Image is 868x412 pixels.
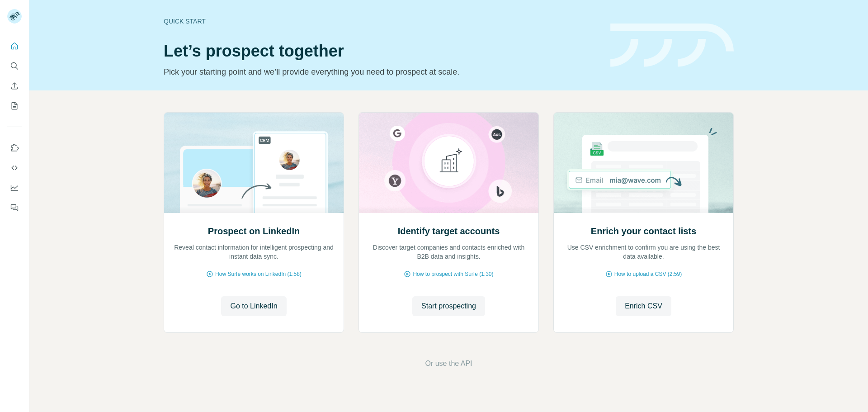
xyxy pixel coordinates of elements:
h2: Enrich your contact lists [591,225,696,237]
button: Enrich CSV [616,296,671,316]
span: Start prospecting [421,301,476,312]
button: Enrich CSV [7,78,22,94]
button: Use Surfe on LinkedIn [7,140,22,156]
button: Go to LinkedIn [221,296,286,316]
button: Or use the API [425,358,472,369]
span: How to upload a CSV (2:59) [614,270,682,278]
h2: Identify target accounts [398,225,500,237]
button: Search [7,58,22,74]
img: Enrich your contact lists [553,113,734,213]
p: Reveal contact information for intelligent prospecting and instant data sync. [173,243,335,261]
img: banner [610,24,734,67]
p: Discover target companies and contacts enriched with B2B data and insights. [368,243,529,261]
button: Quick start [7,38,22,54]
h2: Prospect on LinkedIn [208,225,300,237]
button: Use Surfe API [7,160,22,176]
h1: Let’s prospect together [164,42,599,60]
p: Pick your starting point and we’ll provide everything you need to prospect at scale. [164,66,599,78]
button: Feedback [7,199,22,216]
button: My lists [7,98,22,114]
img: Identify target accounts [359,113,539,213]
button: Dashboard [7,180,22,196]
p: Use CSV enrichment to confirm you are using the best data available. [563,243,724,261]
span: Go to LinkedIn [230,301,277,312]
img: Prospect on LinkedIn [164,113,344,213]
span: How to prospect with Surfe (1:30) [413,270,493,278]
span: Enrich CSV [625,301,662,312]
button: Start prospecting [412,296,485,316]
div: Quick start [164,17,599,26]
span: How Surfe works on LinkedIn (1:58) [215,270,302,278]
